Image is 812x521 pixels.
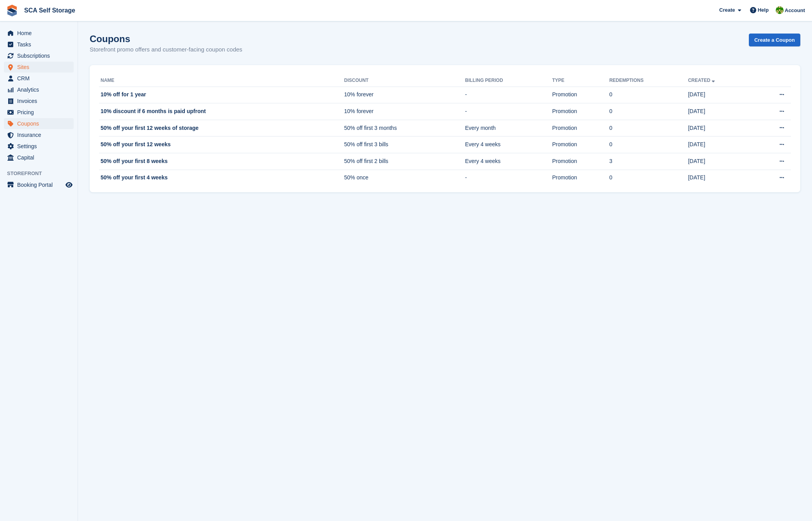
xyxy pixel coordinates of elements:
img: Sam Chapman [776,6,784,14]
th: Type [552,74,609,87]
a: menu [4,28,74,39]
td: 0 [609,170,688,186]
a: menu [4,96,74,106]
span: Create [719,6,735,14]
td: [DATE] [688,170,754,186]
a: menu [4,141,74,152]
span: Subscriptions [17,50,64,61]
td: 10% forever [344,103,465,120]
td: - [465,87,552,103]
span: Home [17,28,64,39]
td: 10% forever [344,87,465,103]
span: Coupons [17,118,64,129]
a: SCA Self Storage [21,4,78,17]
span: Capital [17,152,64,163]
td: 50% off first 3 bills [344,136,465,153]
a: menu [4,129,74,140]
a: menu [4,73,74,84]
td: 50% once [344,170,465,186]
td: 3 [609,153,688,170]
p: Storefront promo offers and customer-facing coupon codes [90,45,242,54]
td: [DATE] [688,153,754,170]
a: Create a Coupon [749,34,800,46]
td: - [465,170,552,186]
td: [DATE] [688,87,754,103]
td: 0 [609,136,688,153]
td: Every month [465,120,552,136]
td: [DATE] [688,120,754,136]
td: Every 4 weeks [465,136,552,153]
td: [DATE] [688,136,754,153]
span: CRM [17,73,64,84]
td: Promotion [552,103,609,120]
span: Tasks [17,39,64,50]
th: Name [99,74,344,87]
td: 10% discount if 6 months is paid upfront [99,103,344,120]
td: 0 [609,120,688,136]
a: Preview store [64,180,74,190]
span: Invoices [17,96,64,106]
a: menu [4,39,74,50]
td: Promotion [552,87,609,103]
td: 50% off your first 8 weeks [99,153,344,170]
span: Sites [17,62,64,73]
span: Account [785,7,805,14]
td: Promotion [552,120,609,136]
td: 50% off first 3 months [344,120,465,136]
a: menu [4,50,74,61]
a: menu [4,84,74,95]
a: Created [688,78,716,83]
a: menu [4,152,74,163]
span: Help [758,6,769,14]
img: stora-icon-8386f47178a22dfd0bd8f6a31ec36ba5ce8667c1dd55bd0f319d3a0aa187defe.svg [6,5,18,16]
a: menu [4,118,74,129]
td: 10% off for 1 year [99,87,344,103]
span: Settings [17,141,64,152]
td: Every 4 weeks [465,153,552,170]
h1: Coupons [90,34,242,44]
span: Booking Portal [17,179,64,190]
span: Storefront [7,170,78,177]
td: 50% off your first 12 weeks of storage [99,120,344,136]
span: Insurance [17,129,64,140]
td: 50% off first 2 bills [344,153,465,170]
span: Pricing [17,107,64,118]
td: 50% off your first 12 weeks [99,136,344,153]
td: 50% off your first 4 weeks [99,170,344,186]
a: menu [4,62,74,73]
span: Analytics [17,84,64,95]
td: 0 [609,87,688,103]
a: menu [4,179,74,190]
th: Billing Period [465,74,552,87]
th: Redemptions [609,74,688,87]
th: Discount [344,74,465,87]
td: Promotion [552,153,609,170]
td: - [465,103,552,120]
td: [DATE] [688,103,754,120]
td: Promotion [552,170,609,186]
td: Promotion [552,136,609,153]
a: menu [4,107,74,118]
td: 0 [609,103,688,120]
